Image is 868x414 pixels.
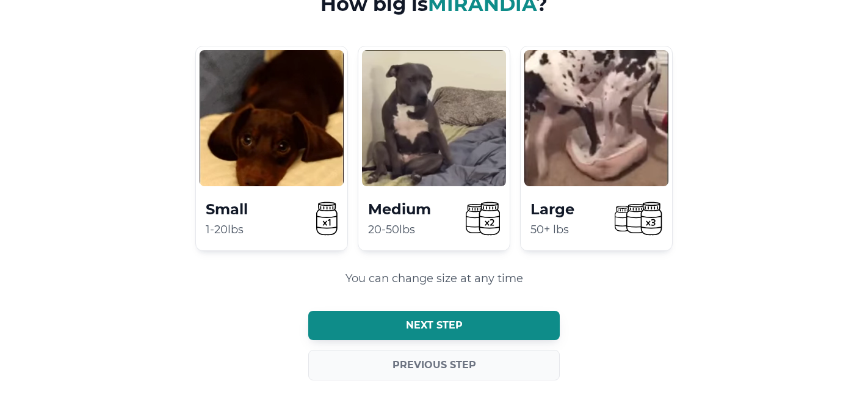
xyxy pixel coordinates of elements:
[345,271,523,286] p: You can change size at any time
[406,319,463,331] font: Next step
[530,222,605,238] p: 50+ lbs
[206,199,280,219] h4: Small
[368,199,443,219] h4: Medium
[308,311,560,340] button: Next step
[392,359,476,371] span: Previous step
[206,222,280,238] p: 1-20lbs
[530,199,605,219] h4: Large
[368,222,443,238] p: 20-50lbs
[308,350,560,380] button: Previous step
